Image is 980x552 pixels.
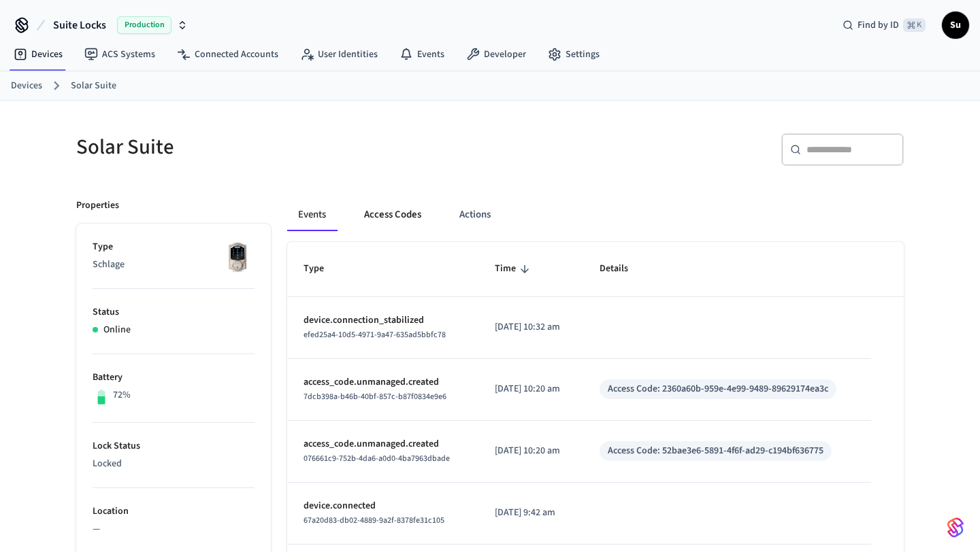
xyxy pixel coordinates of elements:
[287,199,337,231] button: Events
[113,388,131,402] p: 72%
[389,42,455,67] a: Events
[93,522,255,536] p: —
[495,506,567,520] p: [DATE] 9:42 am
[304,375,462,390] p: access_code.unmanaged.created
[947,517,964,538] img: SeamLogoGradient.69752ec5.svg
[304,329,446,341] span: efed25a4-10d5-4971-9a47-635ad5bbfc78
[93,370,255,385] p: Battery
[495,382,567,396] p: [DATE] 10:20 am
[304,258,342,279] span: Type
[448,199,502,231] button: Actions
[495,320,567,334] p: [DATE] 10:32 am
[608,382,828,396] div: Access Code: 2360a60b-959e-4e99-9489-89629174ea3c
[220,240,255,274] img: Schlage Sense Smart Deadbolt with Camelot Trim, Front
[53,17,106,33] span: Suite Locks
[93,504,255,519] p: Location
[71,79,116,93] a: Solar Suite
[93,457,255,471] p: Locked
[304,391,446,402] span: 7dcb398a-b46b-40bf-857c-b87f0834e9e6
[495,258,534,279] span: Time
[304,515,444,526] span: 67a20d83-db02-4889-9a2f-8378fe31c105
[93,240,255,254] p: Type
[857,18,899,32] span: Find by ID
[117,16,171,34] span: Production
[537,42,610,67] a: Settings
[304,437,462,451] p: access_code.unmanaged.created
[304,313,462,328] p: device.connection_stabilized
[943,13,968,37] span: Su
[166,42,289,67] a: Connected Accounts
[600,258,646,279] span: Details
[287,199,904,231] div: ant example
[903,18,926,32] span: ⌘ K
[103,323,131,337] p: Online
[3,42,73,67] a: Devices
[608,444,823,458] div: Access Code: 52bae3e6-5891-4f6f-ad29-c194bf636775
[73,42,166,67] a: ACS Systems
[304,499,462,513] p: device.connected
[832,13,936,37] div: Find by ID⌘ K
[76,199,119,213] p: Properties
[93,258,255,272] p: Schlage
[289,42,389,67] a: User Identities
[495,444,567,458] p: [DATE] 10:20 am
[93,439,255,453] p: Lock Status
[93,305,255,320] p: Status
[76,133,482,161] h5: Solar Suite
[353,199,432,231] button: Access Codes
[455,42,537,67] a: Developer
[11,79,42,93] a: Devices
[304,453,450,464] span: 076661c9-752b-4da6-a0d0-4ba7963dbade
[942,12,969,39] button: Su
